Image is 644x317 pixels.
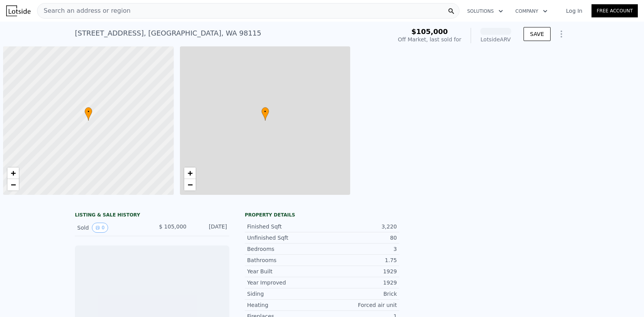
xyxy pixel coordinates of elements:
[554,26,569,42] button: Show Options
[75,212,229,220] div: LISTING & SALE HISTORY
[37,6,130,15] span: Search an address or region
[322,268,397,275] div: 1929
[184,167,196,179] a: Zoom in
[159,223,186,230] span: $ 105,000
[75,28,261,39] div: [STREET_ADDRESS] , [GEOGRAPHIC_DATA] , WA 98115
[261,108,269,115] span: •
[193,223,227,233] div: [DATE]
[322,234,397,242] div: 80
[92,223,108,233] button: View historical data
[85,108,92,115] span: •
[245,212,399,218] div: Property details
[411,27,448,36] span: $105,000
[7,179,19,191] a: Zoom out
[322,301,397,309] div: Forced air unit
[322,256,397,264] div: 1.75
[184,179,196,191] a: Zoom out
[11,180,16,189] span: −
[591,4,638,17] a: Free Account
[247,279,322,286] div: Year Improved
[247,301,322,309] div: Heating
[398,36,461,43] div: Off Market, last sold for
[77,223,146,233] div: Sold
[247,290,322,298] div: Siding
[85,107,92,121] div: •
[247,223,322,230] div: Finished Sqft
[322,290,397,298] div: Brick
[187,180,192,189] span: −
[6,5,31,16] img: Lotside
[261,107,269,121] div: •
[509,4,554,18] button: Company
[480,36,511,43] div: Lotside ARV
[322,279,397,286] div: 1929
[524,27,551,41] button: SAVE
[557,7,591,15] a: Log In
[247,268,322,275] div: Year Built
[247,256,322,264] div: Bathrooms
[247,234,322,242] div: Unfinished Sqft
[322,245,397,253] div: 3
[461,4,509,18] button: Solutions
[7,167,19,179] a: Zoom in
[247,245,322,253] div: Bedrooms
[11,168,16,178] span: +
[322,223,397,230] div: 3,220
[187,168,192,178] span: +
